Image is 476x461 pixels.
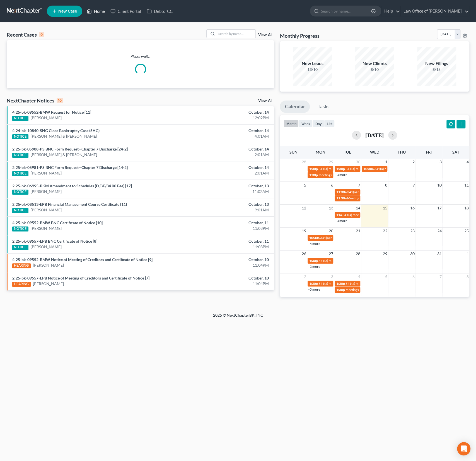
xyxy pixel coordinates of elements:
[12,226,28,231] div: NOTICE
[318,173,407,177] span: Meeting of Creditors for [PERSON_NAME] [PERSON_NAME]
[436,205,442,211] span: 17
[309,236,320,240] span: 10:30a
[330,273,334,280] span: 3
[324,120,335,127] button: list
[336,288,345,292] span: 1:30p
[385,273,388,280] span: 5
[301,250,307,257] span: 26
[299,120,313,127] button: week
[289,150,297,154] span: Sun
[31,115,62,121] a: [PERSON_NAME]
[303,182,307,188] span: 5
[309,259,318,263] span: 1:30p
[309,167,318,171] span: 1:30p
[187,128,269,133] div: October, 14
[355,67,394,72] div: 8/10
[347,190,401,194] span: 341(a) meeting for [PERSON_NAME]
[412,273,415,280] span: 6
[187,146,269,152] div: October, 14
[31,133,97,139] a: [PERSON_NAME] & [PERSON_NAME]
[187,257,269,262] div: October, 10
[187,226,269,231] div: 11:03PM
[144,6,175,16] a: DebtorCC
[464,228,469,234] span: 25
[365,132,384,138] h2: [DATE]
[439,159,442,165] span: 3
[330,182,334,188] span: 6
[357,273,361,280] span: 4
[466,159,469,165] span: 4
[12,128,100,133] a: 4:24-bk-10840-SHG Close Bankruptcy Case (SHG)
[12,134,28,139] div: NOTICE
[355,205,361,211] span: 14
[313,120,324,127] button: day
[108,6,144,16] a: Client Portal
[12,263,31,268] div: HEARING
[328,205,334,211] span: 13
[12,147,128,151] a: 2:25-bk-05988-PS BNC Form Request--Chapter 7 Discharge [24-2]
[370,150,379,154] span: Wed
[31,152,97,157] a: [PERSON_NAME] & [PERSON_NAME]
[187,220,269,226] div: October, 11
[318,259,372,263] span: 341(a) meeting for [PERSON_NAME]
[412,159,415,165] span: 2
[187,189,269,194] div: 11:02AM
[187,133,269,139] div: 4:01AM
[381,6,400,16] a: Help
[439,273,442,280] span: 7
[12,208,28,213] div: NOTICE
[345,281,429,286] span: 341(a) meeting for [PERSON_NAME] & [PERSON_NAME]
[12,110,91,114] a: 4:25-bk-09552-BMW Request for Notice [11]
[328,250,334,257] span: 27
[318,281,372,286] span: 341(a) meeting for [PERSON_NAME]
[39,32,44,37] div: 0
[31,226,62,231] a: [PERSON_NAME]
[385,182,388,188] span: 8
[398,150,406,154] span: Thu
[335,173,347,177] a: +3 more
[187,207,269,213] div: 9:01AM
[12,202,127,207] a: 2:25-bk-08513-EPB Financial Management Course Certificate [11]
[309,173,318,177] span: 1:30p
[363,167,374,171] span: 10:30a
[216,30,255,38] input: Search by name...
[466,250,469,257] span: 1
[187,275,269,281] div: October, 10
[308,242,320,246] a: +4 more
[382,228,388,234] span: 22
[12,171,28,176] div: NOTICE
[7,54,274,59] p: Please wait...
[309,281,318,286] span: 1:30p
[457,442,470,455] div: Open Intercom Messenger
[355,228,361,234] span: 21
[409,228,415,234] span: 23
[280,32,319,39] h3: Monthly Progress
[328,228,334,234] span: 20
[336,167,345,171] span: 1:30p
[187,202,269,207] div: October, 13
[436,228,442,234] span: 24
[436,250,442,257] span: 31
[33,281,64,286] a: [PERSON_NAME]
[336,213,342,217] span: 11a
[409,205,415,211] span: 16
[187,170,269,176] div: 2:01AM
[312,101,334,113] a: Tasks
[258,99,272,103] a: View All
[12,153,28,158] div: NOTICE
[335,219,347,223] a: +3 more
[7,31,44,38] div: Recent Cases
[382,205,388,211] span: 15
[280,101,310,113] a: Calendar
[12,276,149,280] a: 2:25-bk-09557-EPB Notice of Meeting of Creditors and Certificate of Notice [7]
[464,182,469,188] span: 11
[187,244,269,250] div: 11:03PM
[345,288,437,292] span: Meeting of Creditors for [PERSON_NAME] & [PERSON_NAME]
[12,282,31,287] div: HEARING
[355,159,361,165] span: 30
[84,6,108,16] a: Home
[303,273,307,280] span: 2
[187,165,269,170] div: October, 14
[57,98,63,103] div: 10
[412,182,415,188] span: 9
